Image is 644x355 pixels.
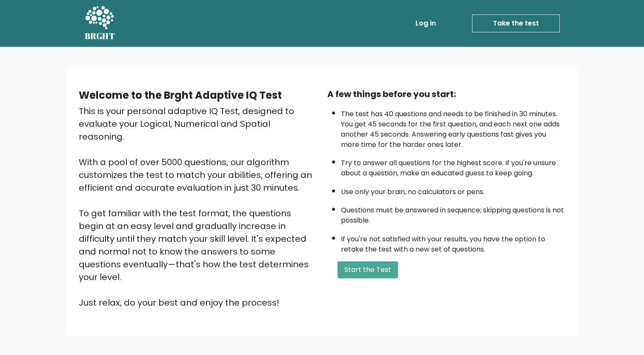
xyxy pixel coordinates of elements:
div: A few things before you start: [327,88,566,100]
li: The test has 40 questions and needs to be finished in 30 minutes. You get 45 seconds for the firs... [341,105,566,150]
li: Try to answer all questions for the highest score. If you're unsure about a question, make an edu... [341,154,566,178]
li: Use only your brain, no calculators or pens. [341,183,566,197]
li: Questions must be answered in sequence; skipping questions is not possible. [341,201,566,226]
a: Log in [412,15,439,32]
h5: BRGHT [85,31,115,41]
b: Welcome to the Brght Adaptive IQ Test [79,88,282,102]
div: This is your personal adaptive IQ Test, designed to evaluate your Logical, Numerical and Spatial ... [79,105,317,309]
a: Take the test [472,14,560,32]
button: Start the Test [338,261,398,278]
li: If you're not satisfied with your results, you have the option to retake the test with a new set ... [341,230,566,255]
a: BRGHT [85,3,115,43]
